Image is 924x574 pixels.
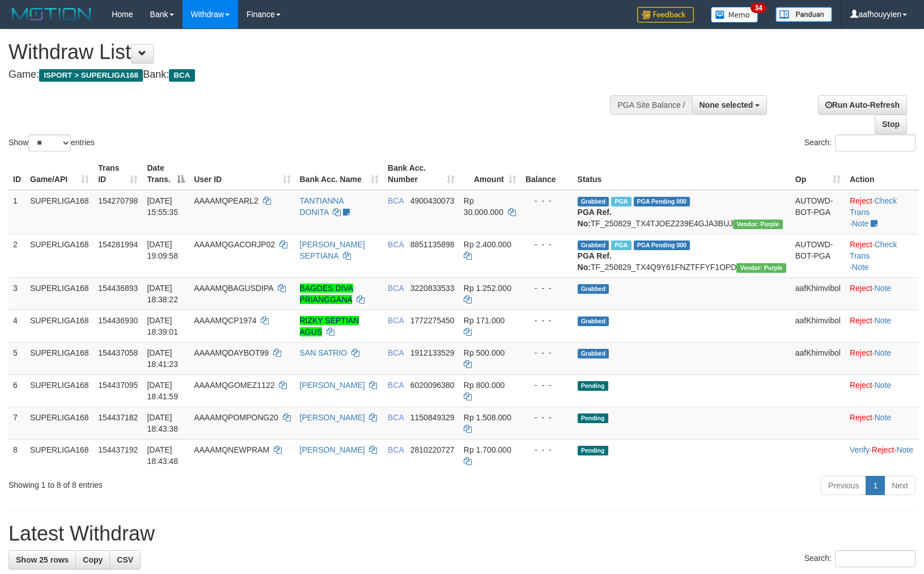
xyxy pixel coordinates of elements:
span: 154437182 [98,413,138,422]
a: Note [875,348,892,357]
button: None selected [692,95,768,115]
span: Rp 1.252.000 [464,284,511,293]
span: Copy 1772275450 to clipboard [410,316,455,325]
div: - - - [525,444,569,455]
span: Copy 2810220727 to clipboard [410,445,455,454]
span: AAAAMQBAGUSDIPA [194,284,273,293]
span: Copy 4900430073 to clipboard [410,196,455,205]
span: Rp 1.700.000 [464,445,511,454]
span: BCA [388,316,404,325]
th: Bank Acc. Number: activate to sort column ascending [383,158,459,190]
span: Rp 1.508.000 [464,413,511,422]
a: [PERSON_NAME] [300,381,365,390]
td: 6 [9,374,26,407]
span: Grabbed [578,240,609,250]
th: Op: activate to sort column ascending [791,158,845,190]
a: Note [896,445,913,454]
span: 34 [751,3,766,13]
label: Search: [804,550,915,567]
td: 2 [9,234,26,277]
td: · · [845,190,918,234]
div: PGA Site Balance / [610,95,692,115]
span: None selected [700,100,753,109]
span: PGA Pending [634,240,690,250]
a: Next [884,476,915,495]
span: BCA [388,284,404,293]
span: Grabbed [578,197,609,206]
span: AAAAMQPEARL2 [194,196,258,205]
span: Grabbed [578,349,609,358]
div: Showing 1 to 8 of 8 entries [9,475,376,491]
input: Search: [835,550,915,567]
a: BAGOES DIVA PRIANGGANA [300,284,354,304]
td: 3 [9,277,26,310]
td: TF_250829_TX4TJOEZ239E4GJA3BUJ [573,190,791,234]
td: SUPERLIGA168 [26,407,94,439]
span: 154270798 [98,196,138,205]
td: SUPERLIGA168 [26,190,94,234]
img: Button%20Memo.svg [711,7,758,23]
span: 154281994 [98,240,138,249]
span: Copy 1150849329 to clipboard [410,413,455,422]
a: Previous [821,476,866,495]
div: - - - [525,282,569,294]
img: panduan.png [775,7,832,22]
span: Copy 8851135898 to clipboard [410,240,455,249]
span: [DATE] 18:41:23 [147,348,178,369]
td: · · [845,439,918,471]
td: SUPERLIGA168 [26,310,94,342]
a: Check Trans [850,196,897,217]
div: - - - [525,315,569,326]
h4: Game: Bank: [9,69,605,81]
span: BCA [388,240,404,249]
td: aafKhimvibol [791,310,845,342]
th: Game/API: activate to sort column ascending [26,158,94,190]
a: Run Auto-Refresh [818,95,907,115]
span: Rp 800.000 [464,381,505,390]
span: Copy 3220833533 to clipboard [410,284,455,293]
td: 1 [9,190,26,234]
span: ISPORT > SUPERLIGA168 [39,69,143,82]
span: BCA [388,196,404,205]
span: 154436930 [98,316,138,325]
a: TANTIANNA DONITA [300,196,344,217]
span: 154437058 [98,348,138,357]
label: Show entries [9,134,95,151]
a: Stop [875,115,907,134]
a: Note [852,263,869,272]
th: Amount: activate to sort column ascending [459,158,521,190]
td: SUPERLIGA168 [26,277,94,310]
div: - - - [525,347,569,358]
td: 7 [9,407,26,439]
td: · [845,342,918,374]
a: 1 [866,476,885,495]
span: BCA [388,381,404,390]
td: SUPERLIGA168 [26,342,94,374]
span: [DATE] 18:43:38 [147,413,178,433]
th: Bank Acc. Name: activate to sort column ascending [295,158,384,190]
a: Note [875,413,892,422]
td: aafKhimvibol [791,277,845,310]
span: AAAAMQPOMPONG20 [194,413,278,422]
a: [PERSON_NAME] [300,413,365,422]
span: Rp 500.000 [464,348,505,357]
td: SUPERLIGA168 [26,374,94,407]
span: Rp 30.000.000 [464,196,503,217]
a: RIZKY SEPTIAN AGUS [300,316,359,336]
span: Grabbed [578,316,609,326]
td: 8 [9,439,26,471]
span: [DATE] 18:38:22 [147,284,178,304]
a: CSV [109,550,141,569]
h1: Latest Withdraw [9,522,915,545]
a: Copy [75,550,110,569]
b: PGA Ref. No: [578,251,612,272]
td: SUPERLIGA168 [26,234,94,277]
a: Show 25 rows [9,550,76,569]
span: PGA Pending [634,197,690,206]
a: [PERSON_NAME] SEPTIANA [300,240,365,260]
span: [DATE] 18:39:01 [147,316,178,336]
img: MOTION_logo.png [9,6,95,23]
span: Rp 171.000 [464,316,505,325]
td: · [845,407,918,439]
span: 154436893 [98,284,138,293]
